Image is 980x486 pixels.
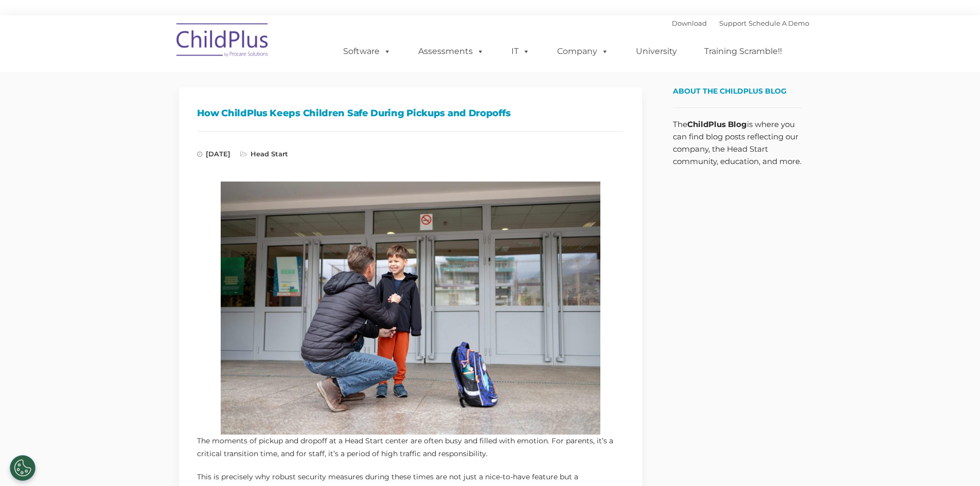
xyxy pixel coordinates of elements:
img: ChildPlus by Procare Solutions [171,16,274,67]
p: The is where you can find blog posts reflecting our company, the Head Start community, education,... [673,118,801,168]
a: Schedule A Demo [749,19,809,27]
a: Head Start [251,150,288,158]
button: Cookies Settings [10,455,35,481]
a: Support [719,19,746,27]
a: Company [547,41,619,62]
a: Training Scramble!! [694,41,792,62]
font: | [672,19,809,27]
a: Download [672,19,707,27]
h1: How ChildPlus Keeps Children Safe During Pickups and Dropoffs [197,105,624,121]
p: The moments of pickup and dropoff at a Head Start center are often busy and filled with emotion. ... [197,435,624,460]
strong: ChildPlus Blog [687,119,747,129]
a: IT [501,41,540,62]
a: Software [333,41,401,62]
a: University [626,41,687,62]
img: Dad drops off young boy at Head Start program. [221,182,600,435]
span: [DATE] [197,150,230,158]
span: About the ChildPlus Blog [673,86,787,96]
a: Assessments [408,41,494,62]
